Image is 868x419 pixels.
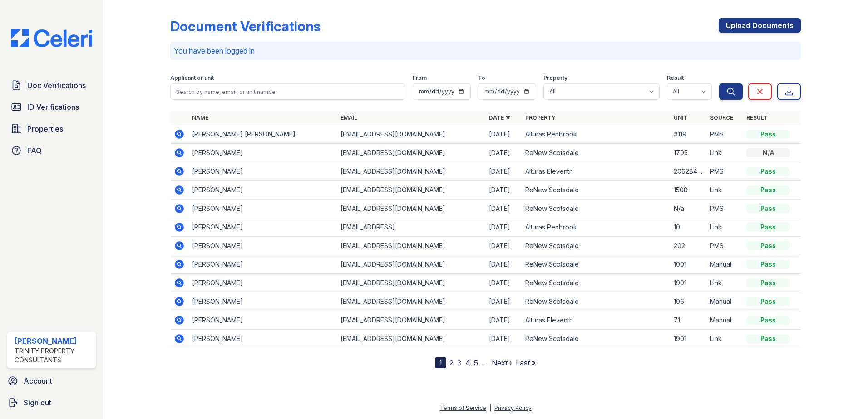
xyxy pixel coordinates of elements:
[337,255,485,274] td: [EMAIL_ADDRESS][DOMAIN_NAME]
[670,255,706,274] td: 1001
[525,114,556,121] a: Property
[485,274,522,292] td: [DATE]
[522,144,670,162] td: ReNew Scotsdale
[670,237,706,255] td: 202
[337,162,485,181] td: [EMAIL_ADDRESS][DOMAIN_NAME]
[188,200,337,218] td: [PERSON_NAME]
[746,278,790,287] div: Pass
[746,130,790,139] div: Pass
[485,200,522,218] td: [DATE]
[188,181,337,200] td: [PERSON_NAME]
[706,181,743,200] td: Link
[474,358,478,367] a: 5
[485,125,522,144] td: [DATE]
[7,76,96,94] a: Doc Verifications
[27,145,42,156] span: FAQ
[188,162,337,181] td: [PERSON_NAME]
[670,292,706,311] td: 106
[485,255,522,274] td: [DATE]
[746,204,790,213] div: Pass
[15,346,92,365] div: Trinity Property Consultants
[7,98,96,116] a: ID Verifications
[706,125,743,144] td: PMS
[24,375,52,386] span: Account
[706,330,743,348] td: Link
[337,292,485,311] td: [EMAIL_ADDRESS][DOMAIN_NAME]
[337,237,485,255] td: [EMAIL_ADDRESS][DOMAIN_NAME]
[522,311,670,330] td: Alturas Eleventh
[746,241,790,250] div: Pass
[522,181,670,200] td: ReNew Scotsdale
[482,357,488,368] span: …
[337,144,485,162] td: [EMAIL_ADDRESS][DOMAIN_NAME]
[706,274,743,292] td: Link
[746,223,790,232] div: Pass
[746,260,790,269] div: Pass
[485,218,522,237] td: [DATE]
[670,144,706,162] td: 1705
[337,274,485,292] td: [EMAIL_ADDRESS][DOMAIN_NAME]
[485,144,522,162] td: [DATE]
[337,200,485,218] td: [EMAIL_ADDRESS][DOMAIN_NAME]
[489,114,511,121] a: Date ▼
[543,74,567,82] label: Property
[670,125,706,144] td: #119
[485,311,522,330] td: [DATE]
[522,218,670,237] td: Alturas Penbrook
[522,255,670,274] td: ReNew Scotsdale
[706,311,743,330] td: Manual
[710,114,733,121] a: Source
[27,123,63,134] span: Properties
[440,404,486,411] a: Terms of Service
[522,292,670,311] td: ReNew Scotsdale
[746,316,790,325] div: Pass
[170,74,214,82] label: Applicant or unit
[457,358,462,367] a: 3
[24,397,51,408] span: Sign out
[188,292,337,311] td: [PERSON_NAME]
[465,358,470,367] a: 4
[706,218,743,237] td: Link
[478,74,485,82] label: To
[337,125,485,144] td: [EMAIL_ADDRESS][DOMAIN_NAME]
[746,297,790,306] div: Pass
[15,336,92,346] div: [PERSON_NAME]
[746,334,790,343] div: Pass
[489,404,491,411] div: |
[522,162,670,181] td: Alturas Eleventh
[413,74,427,82] label: From
[188,218,337,237] td: [PERSON_NAME]
[706,200,743,218] td: PMS
[4,394,99,412] button: Sign out
[670,330,706,348] td: 1901
[188,144,337,162] td: [PERSON_NAME]
[670,274,706,292] td: 1901
[746,114,768,121] a: Result
[170,83,405,100] input: Search by name, email, or unit number
[174,45,797,56] p: You have been logged in
[492,358,512,367] a: Next ›
[485,181,522,200] td: [DATE]
[170,18,321,34] div: Document Verifications
[485,237,522,255] td: [DATE]
[667,74,684,82] label: Result
[670,218,706,237] td: 10
[674,114,687,121] a: Unit
[494,404,532,411] a: Privacy Policy
[7,120,96,138] a: Properties
[706,162,743,181] td: PMS
[337,181,485,200] td: [EMAIL_ADDRESS][DOMAIN_NAME]
[485,292,522,311] td: [DATE]
[337,218,485,237] td: [EMAIL_ADDRESS]
[706,237,743,255] td: PMS
[188,274,337,292] td: [PERSON_NAME]
[188,125,337,144] td: [PERSON_NAME] [PERSON_NAME]
[522,274,670,292] td: ReNew Scotsdale
[522,125,670,144] td: Alturas Penbrook
[746,185,790,195] div: Pass
[746,148,790,157] div: N/A
[337,311,485,330] td: [EMAIL_ADDRESS][DOMAIN_NAME]
[522,237,670,255] td: ReNew Scotsdale
[706,255,743,274] td: Manual
[522,200,670,218] td: ReNew Scotsdale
